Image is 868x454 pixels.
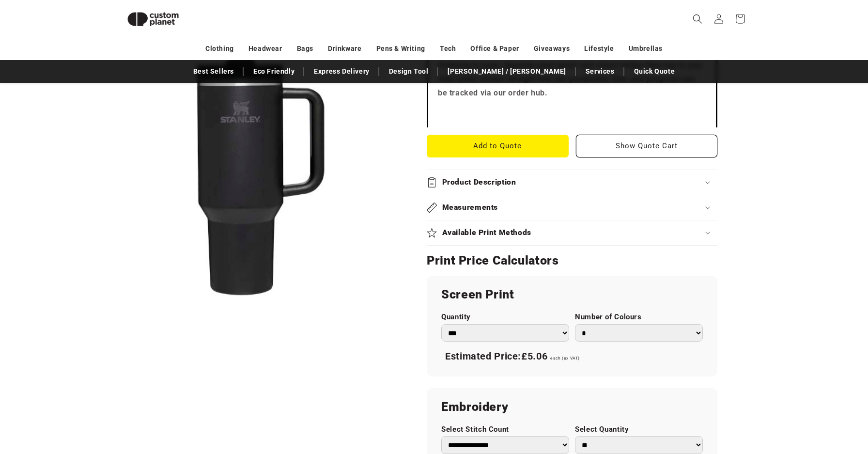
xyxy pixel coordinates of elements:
[576,135,718,157] button: Show Quote Cart
[702,349,868,454] iframe: Chat Widget
[328,40,361,57] a: Drinkware
[440,40,456,57] a: Tech
[297,40,313,57] a: Bags
[427,170,717,195] summary: Product Description
[550,356,580,360] span: each (ex VAT)
[441,287,703,302] h2: Screen Print
[629,63,680,80] a: Quick Quote
[248,40,282,57] a: Headwear
[442,177,516,188] h2: Product Description
[575,313,703,322] label: Number of Colours
[119,4,187,34] img: Custom Planet
[309,63,374,80] a: Express Delivery
[629,40,663,57] a: Umbrellas
[470,40,519,57] a: Office & Paper
[575,425,703,434] label: Select Quantity
[442,203,498,213] h2: Measurements
[188,63,239,80] a: Best Sellers
[441,313,569,322] label: Quantity
[441,399,703,415] h2: Embroidery
[427,135,569,157] button: Add to Quote
[248,63,299,80] a: Eco Friendly
[427,220,717,245] summary: Available Print Methods
[119,15,403,298] media-gallery: Gallery Viewer
[441,425,569,434] label: Select Stitch Count
[442,228,532,238] h2: Available Print Methods
[584,40,614,57] a: Lifestyle
[443,63,571,80] a: [PERSON_NAME] / [PERSON_NAME]
[581,63,620,80] a: Services
[534,40,570,57] a: Giveaways
[376,40,425,57] a: Pens & Writing
[205,40,234,57] a: Clothing
[521,350,547,362] span: £5.06
[438,108,706,118] iframe: Customer reviews powered by Trustpilot
[427,195,717,220] summary: Measurements
[384,63,434,80] a: Design Tool
[687,8,708,30] summary: Search
[441,346,703,367] div: Estimated Price:
[438,61,704,98] strong: Ordering is easy. Approve your quote and visual online then tap to pay. Your order moves straight...
[427,253,717,268] h2: Print Price Calculators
